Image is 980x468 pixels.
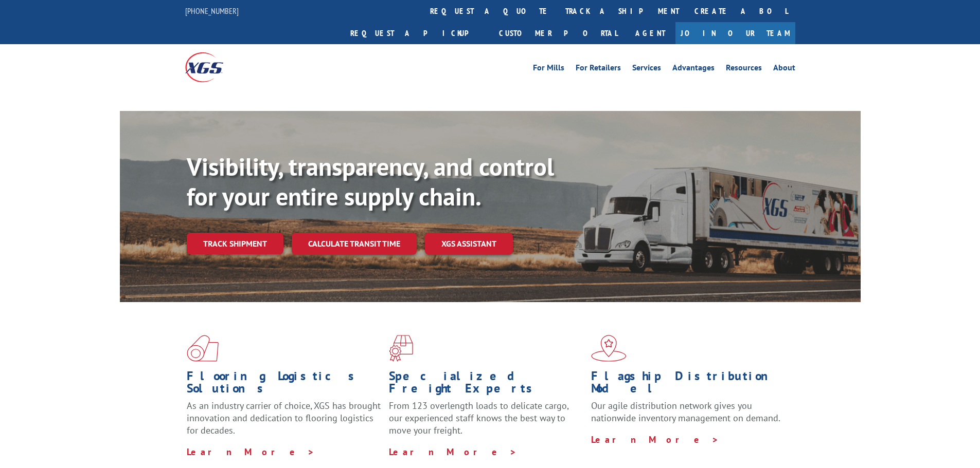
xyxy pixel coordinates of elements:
[185,6,239,16] a: [PHONE_NUMBER]
[491,22,625,44] a: Customer Portal
[675,22,795,44] a: Join Our Team
[533,64,564,75] a: For Mills
[591,335,627,362] img: xgs-icon-flagship-distribution-model-red
[591,400,780,424] span: Our agile distribution network gives you nationwide inventory management on demand.
[187,370,381,400] h1: Flooring Logistics Solutions
[389,335,413,362] img: xgs-icon-focused-on-flooring-red
[187,446,315,458] a: Learn More >
[726,64,762,75] a: Resources
[343,22,491,44] a: Request a pickup
[425,233,513,255] a: XGS ASSISTANT
[625,22,675,44] a: Agent
[187,335,219,362] img: xgs-icon-total-supply-chain-intelligence-red
[591,370,786,400] h1: Flagship Distribution Model
[389,446,517,458] a: Learn More >
[591,434,719,445] a: Learn More >
[187,151,554,212] b: Visibility, transparency, and control for your entire supply chain.
[187,400,381,436] span: As an industry carrier of choice, XGS has brought innovation and dedication to flooring logistics...
[187,233,283,254] a: Track shipment
[292,233,417,255] a: Calculate transit time
[389,370,583,400] h1: Specialized Freight Experts
[632,64,661,75] a: Services
[773,64,795,75] a: About
[389,400,583,445] p: From 123 overlength loads to delicate cargo, our experienced staff knows the best way to move you...
[672,64,715,75] a: Advantages
[576,64,621,75] a: For Retailers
